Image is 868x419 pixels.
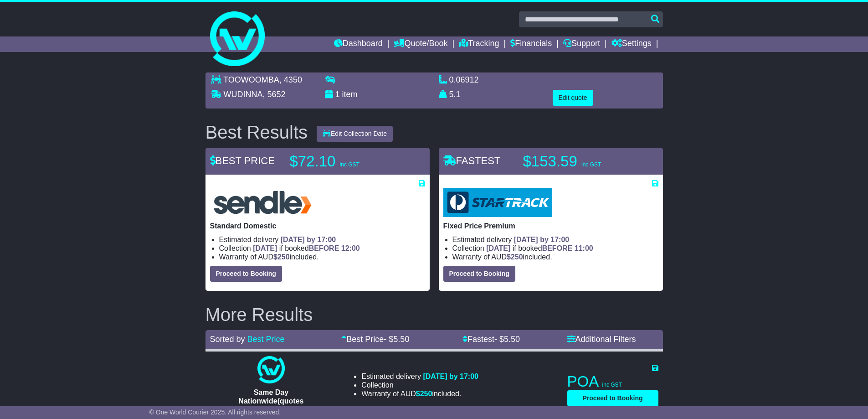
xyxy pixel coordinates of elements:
span: 0.06912 [449,75,479,84]
span: [DATE] [486,244,510,252]
li: Collection [361,381,478,389]
p: POA [567,372,658,391]
span: $ [416,390,432,398]
span: if booked [253,244,360,252]
a: Best Price- $5.50 [341,335,409,344]
span: inc GST [340,161,360,168]
p: Fixed Price Premium [443,222,658,230]
span: FASTEST [443,155,501,166]
span: © One World Courier 2025. All rights reserved. [149,409,281,416]
li: Collection [219,244,425,253]
span: BEFORE [542,244,573,252]
span: , 4350 [279,75,302,84]
span: $ [507,253,523,261]
p: $153.59 [523,152,637,171]
span: 5.1 [449,90,461,99]
img: Sendle: Standard Domestic [210,188,315,217]
a: Additional Filters [567,335,636,344]
li: Estimated delivery [219,235,425,244]
span: [DATE] by 17:00 [514,236,570,243]
a: Financials [510,36,552,52]
img: StarTrack: Fixed Price Premium [443,188,552,217]
li: Warranty of AUD included. [361,389,478,398]
li: Estimated delivery [361,372,478,381]
span: Sorted by [210,335,245,344]
a: Support [563,36,600,52]
span: 12:00 [341,244,360,252]
span: item [342,90,358,99]
a: Dashboard [334,36,383,52]
button: Edit quote [553,90,593,106]
span: - $ [494,335,520,344]
a: Fastest- $5.50 [462,335,520,344]
img: One World Courier: Same Day Nationwide(quotes take 0.5-1 hour) [257,356,285,383]
p: $72.10 [290,152,404,171]
span: if booked [486,244,593,252]
span: 1 [335,90,340,99]
span: 250 [277,253,290,261]
span: BEFORE [309,244,339,252]
span: BEST PRICE [210,155,275,166]
span: WUDINNA [224,90,263,99]
button: Proceed to Booking [210,266,282,282]
button: Proceed to Booking [567,390,658,406]
a: Tracking [459,36,499,52]
li: Warranty of AUD included. [452,253,658,261]
span: [DATE] by 17:00 [423,372,478,380]
span: [DATE] [253,244,277,252]
span: Same Day Nationwide(quotes take 0.5-1 hour) [238,388,303,414]
span: TOOWOOMBA [223,75,279,84]
a: Quote/Book [394,36,447,52]
button: Edit Collection Date [317,126,393,142]
a: Best Price [247,335,285,344]
h2: More Results [205,305,663,325]
span: 11:00 [575,244,593,252]
span: 5.50 [393,335,409,344]
li: Warranty of AUD included. [219,253,425,261]
span: inc GST [581,161,601,168]
p: Standard Domestic [210,222,425,230]
span: $ [273,253,290,261]
span: , 5652 [263,90,286,99]
span: 250 [511,253,523,261]
span: - $ [384,335,409,344]
span: [DATE] by 17:00 [281,236,336,243]
span: 5.50 [504,335,520,344]
li: Estimated delivery [452,235,658,244]
div: Best Results [201,122,313,142]
button: Proceed to Booking [443,266,515,282]
span: 250 [420,390,432,398]
li: Collection [452,244,658,253]
span: inc GST [602,382,622,388]
a: Settings [611,36,652,52]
